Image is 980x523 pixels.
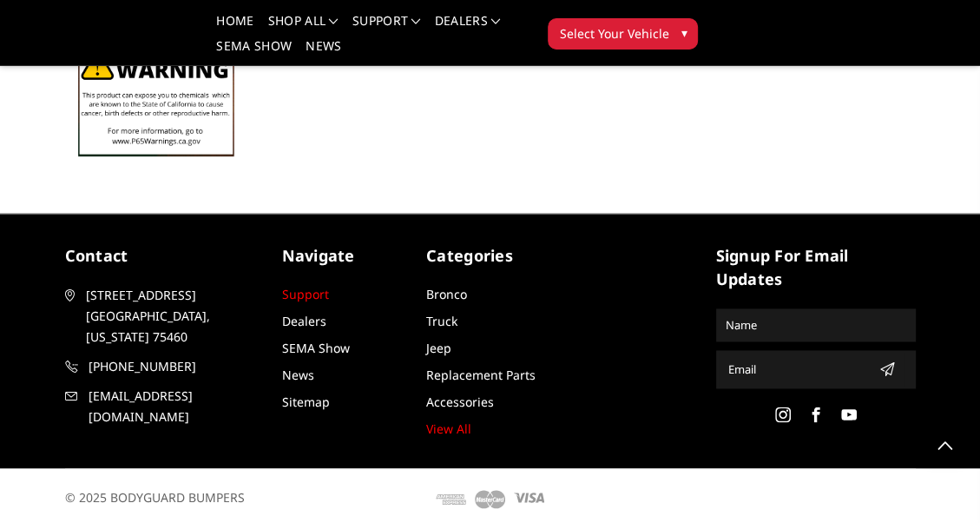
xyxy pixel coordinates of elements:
span: © 2025 BODYGUARD BUMPERS [65,489,245,506]
a: Dealers [282,313,326,329]
a: SEMA Show [216,40,292,65]
a: Accessories [426,394,494,410]
h5: Navigate [282,244,410,268]
iframe: Chat Widget [893,440,980,523]
span: [PHONE_NUMBER] [89,356,264,377]
a: Replacement Parts [426,367,536,383]
span: Select Your Vehicle [559,24,668,43]
span: ▾ [681,23,687,42]
h5: Categories [426,244,554,268]
span: [EMAIL_ADDRESS][DOMAIN_NAME] [89,386,264,427]
a: SEMA Show [282,340,350,356]
span: [STREET_ADDRESS] [GEOGRAPHIC_DATA], [US_STATE] 75460 [86,285,261,348]
a: Truck [426,313,457,329]
button: Select Your Vehicle [548,18,698,50]
h5: signup for email updates [716,244,916,291]
a: Click to Top [928,427,963,462]
h5: contact [65,244,265,268]
a: Dealers [435,15,501,40]
a: News [282,367,314,383]
input: Name [719,311,913,339]
a: Sitemap [282,394,330,410]
a: [PHONE_NUMBER] [65,356,265,377]
input: Email [721,355,872,383]
a: Jeep [426,340,451,356]
a: shop all [268,15,339,40]
a: Support [352,15,421,40]
a: View All [426,420,471,437]
a: Home [216,15,253,40]
a: [EMAIL_ADDRESS][DOMAIN_NAME] [65,386,265,427]
a: News [306,40,341,65]
a: Support [282,286,329,302]
a: Bronco [426,286,467,302]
